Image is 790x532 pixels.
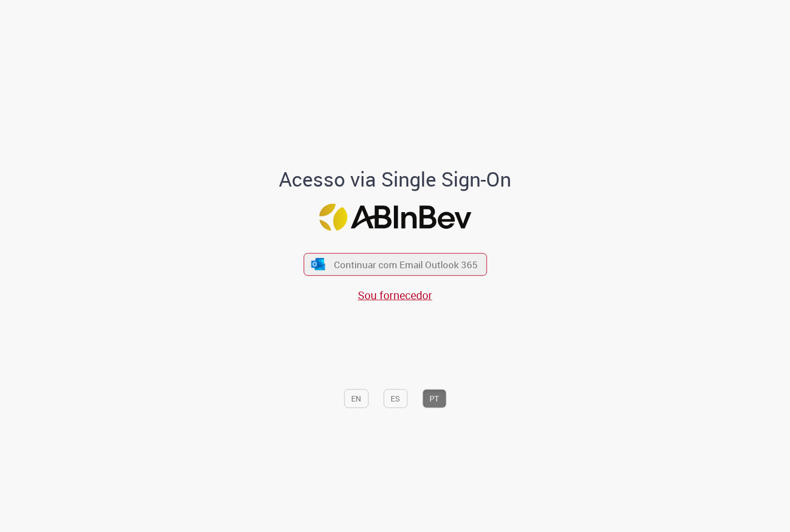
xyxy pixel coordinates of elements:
[334,258,478,271] span: Continuar com Email Outlook 365
[383,389,407,408] button: ES
[303,253,487,276] button: ícone Azure/Microsoft 360 Continuar com Email Outlook 365
[241,168,549,190] h1: Acesso via Single Sign-On
[344,389,368,408] button: EN
[358,288,432,303] a: Sou fornecedor
[319,203,471,230] img: Logo ABInBev
[311,258,326,270] img: ícone Azure/Microsoft 360
[422,389,446,408] button: PT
